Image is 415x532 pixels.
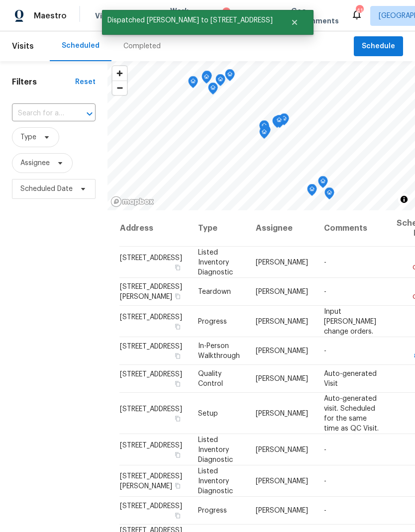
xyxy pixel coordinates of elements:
[324,446,326,453] span: -
[256,477,308,484] span: [PERSON_NAME]
[198,467,233,494] span: Listed Inventory Diagnostic
[119,210,190,247] th: Address
[110,196,154,207] a: Mapbox homepage
[324,187,334,203] div: Map marker
[256,288,308,295] span: [PERSON_NAME]
[256,410,308,417] span: [PERSON_NAME]
[256,318,308,325] span: [PERSON_NAME]
[188,76,198,91] div: Map marker
[256,348,308,355] span: [PERSON_NAME]
[198,410,218,417] span: Setup
[120,283,182,300] span: [STREET_ADDRESS][PERSON_NAME]
[215,74,225,89] div: Map marker
[62,41,100,51] div: Scheduled
[222,7,230,17] div: 1
[120,313,182,320] span: [STREET_ADDRESS]
[198,507,227,514] span: Progress
[324,288,326,295] span: -
[173,450,182,459] button: Copy Address
[259,127,269,142] div: Map marker
[354,36,403,57] button: Schedule
[83,107,97,121] button: Open
[120,343,182,350] span: [STREET_ADDRESS]
[198,370,223,387] span: Quality Control
[12,35,34,57] span: Visits
[120,503,182,510] span: [STREET_ADDRESS]
[259,120,269,136] div: Map marker
[362,40,395,53] span: Schedule
[202,71,212,86] div: Map marker
[324,395,379,432] span: Auto-generated visit. Scheduled for the same time as QC Visit.
[34,11,67,21] span: Maestro
[102,10,278,31] span: Dispatched [PERSON_NAME] to [STREET_ADDRESS]
[170,6,196,26] span: Work Orders
[316,210,389,247] th: Comments
[112,81,127,95] button: Zoom out
[120,405,182,412] span: [STREET_ADDRESS]
[324,477,326,484] span: -
[173,379,182,388] button: Copy Address
[278,12,311,32] button: Close
[256,259,308,266] span: [PERSON_NAME]
[248,210,316,247] th: Assignee
[173,414,182,423] button: Copy Address
[173,511,182,520] button: Copy Address
[256,446,308,453] span: [PERSON_NAME]
[198,343,240,359] span: In-Person Walkthrough
[202,72,211,87] div: Map marker
[20,184,73,194] span: Scheduled Date
[274,115,284,130] div: Map marker
[120,472,182,489] span: [STREET_ADDRESS][PERSON_NAME]
[318,176,328,191] div: Map marker
[198,436,233,463] span: Listed Inventory Diagnostic
[291,6,339,26] span: Geo Assignments
[120,254,182,261] span: [STREET_ADDRESS]
[356,6,363,16] div: 41
[398,193,410,205] button: Toggle attribution
[12,77,75,87] h1: Filters
[123,41,161,51] div: Completed
[112,66,127,81] button: Zoom in
[208,83,218,98] div: Map marker
[279,113,289,129] div: Map marker
[256,375,308,382] span: [PERSON_NAME]
[324,308,376,335] span: Input [PERSON_NAME] change orders.
[307,184,317,199] div: Map marker
[324,370,377,387] span: Auto-generated Visit
[20,158,50,168] span: Assignee
[324,507,326,514] span: -
[324,348,326,355] span: -
[272,116,282,131] div: Map marker
[401,194,407,205] span: Toggle attribution
[173,352,182,360] button: Copy Address
[12,106,68,121] input: Search for an address...
[173,481,182,490] button: Copy Address
[225,69,235,85] div: Map marker
[120,371,182,378] span: [STREET_ADDRESS]
[75,77,96,87] div: Reset
[95,11,115,21] span: Visits
[261,125,271,140] div: Map marker
[324,259,326,266] span: -
[20,132,36,142] span: Type
[120,442,182,448] span: [STREET_ADDRESS]
[256,507,308,514] span: [PERSON_NAME]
